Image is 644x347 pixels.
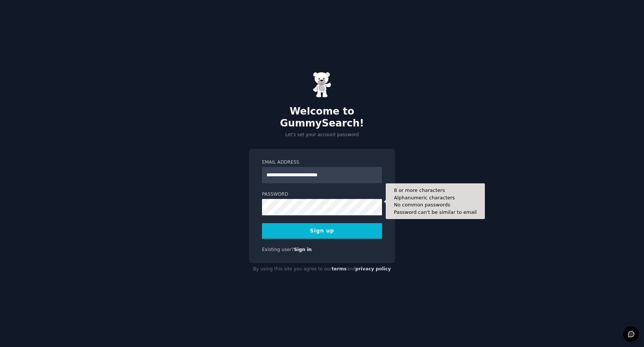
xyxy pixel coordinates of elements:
[249,263,395,275] div: By using this site you agree to our and
[332,266,347,272] a: terms
[313,72,331,98] img: Gummy Bear
[294,247,312,252] a: Sign in
[262,223,382,239] button: Sign up
[355,266,391,272] a: privacy policy
[249,106,395,129] h2: Welcome to GummySearch!
[262,191,382,198] label: Password
[249,132,395,138] p: Let's set your account password
[262,247,294,252] span: Existing user?
[262,159,382,166] label: Email Address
